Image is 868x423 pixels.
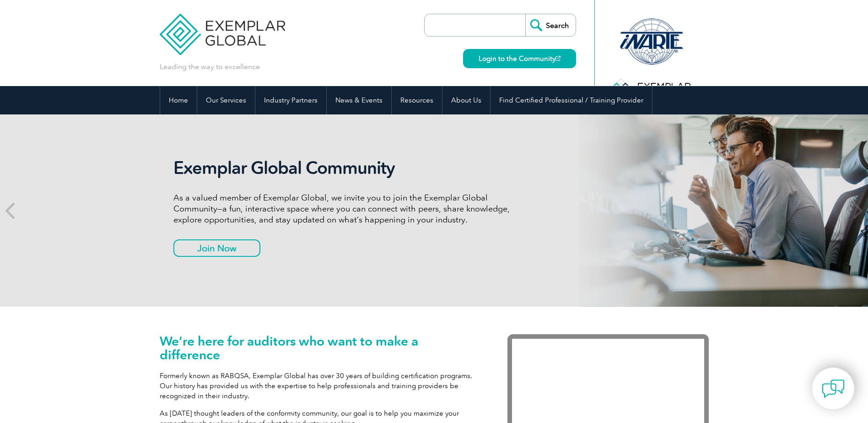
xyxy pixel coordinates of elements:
a: Home [160,86,197,114]
img: contact-chat.png [822,377,845,400]
p: Leading the way to excellence [160,62,260,72]
a: Login to the Community [463,49,576,68]
a: Join Now [173,239,260,257]
a: Industry Partners [255,86,326,114]
p: As a valued member of Exemplar Global, we invite you to join the Exemplar Global Community—a fun,... [173,192,517,225]
p: Formerly known as RABQSA, Exemplar Global has over 30 years of building certification programs. O... [160,371,480,401]
a: Resources [392,86,442,114]
a: News & Events [327,86,391,114]
h1: We’re here for auditors who want to make a difference [160,334,480,362]
a: Find Certified Professional / Training Provider [491,86,652,114]
a: About Us [442,86,490,114]
img: open_square.png [555,56,561,61]
input: Search [525,14,576,36]
h2: Exemplar Global Community [173,157,517,179]
a: Our Services [197,86,255,114]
